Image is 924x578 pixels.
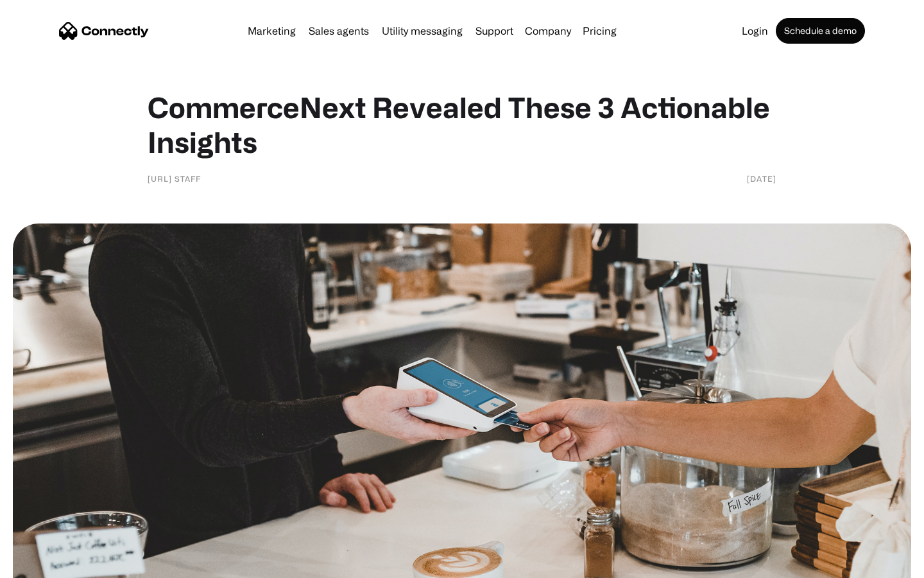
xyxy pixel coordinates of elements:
[59,21,149,40] a: home
[470,26,518,36] a: Support
[525,22,571,40] div: Company
[776,18,865,44] a: Schedule a demo
[304,26,374,36] a: Sales agents
[148,172,201,185] div: [URL] Staff
[521,22,575,40] div: Company
[148,90,776,159] h1: CommerceNext Revealed These 3 Actionable Insights
[13,556,77,574] aside: Language selected: English
[243,26,301,36] a: Marketing
[577,26,622,36] a: Pricing
[26,556,77,574] ul: Language list
[737,26,773,36] a: Login
[377,26,468,36] a: Utility messaging
[747,172,776,185] div: [DATE]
